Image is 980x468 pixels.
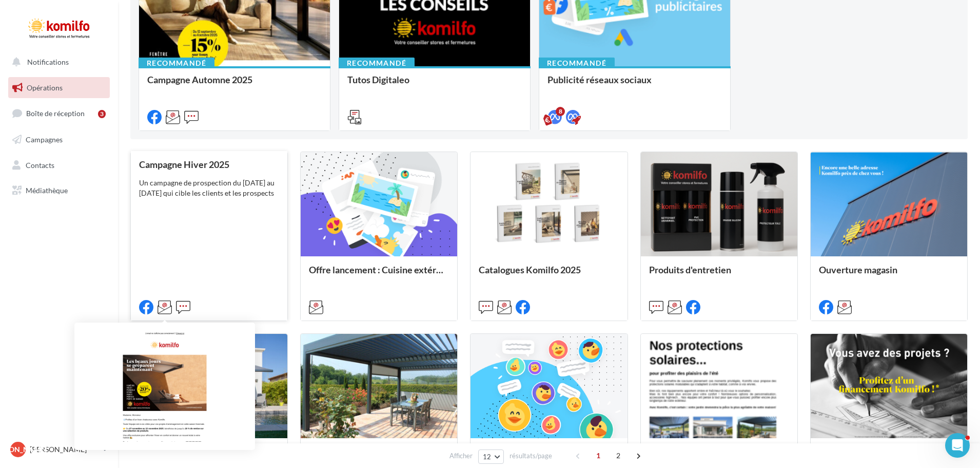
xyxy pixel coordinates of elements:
[26,160,54,169] span: Contacts
[539,58,615,69] div: Recommandé
[26,186,68,195] span: Médiathèque
[945,433,970,458] iframe: Intercom live chat
[449,451,473,461] span: Afficher
[547,74,722,95] div: Publicité réseaux sociaux
[139,159,279,170] div: Campagne Hiver 2025
[6,129,112,151] a: Campagnes
[27,83,63,92] span: Opérations
[6,180,112,201] a: Médiathèque
[8,440,110,459] a: [PERSON_NAME] [PERSON_NAME]
[98,110,106,118] div: 3
[30,444,98,455] p: [PERSON_NAME]
[139,58,214,69] div: Recommandé
[6,102,112,124] a: Boîte de réception3
[339,58,415,69] div: Recommandé
[27,58,69,66] span: Notifications
[147,74,322,95] div: Campagne Automne 2025
[347,74,522,95] div: Tutos Digitaleo
[139,178,279,198] div: Un campagne de prospection du [DATE] au [DATE] qui cible les clients et les prospects
[610,447,626,464] span: 2
[649,265,789,285] div: Produits d'entretien
[26,135,63,144] span: Campagnes
[6,77,112,99] a: Opérations
[478,450,504,464] button: 12
[819,265,959,285] div: Ouverture magasin
[509,451,552,461] span: résultats/page
[590,447,606,464] span: 1
[26,109,85,118] span: Boîte de réception
[6,51,108,73] button: Notifications
[556,107,565,116] div: 8
[483,453,492,461] span: 12
[479,265,619,285] div: Catalogues Komilfo 2025
[6,155,112,176] a: Contacts
[309,265,449,285] div: Offre lancement : Cuisine extérieur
